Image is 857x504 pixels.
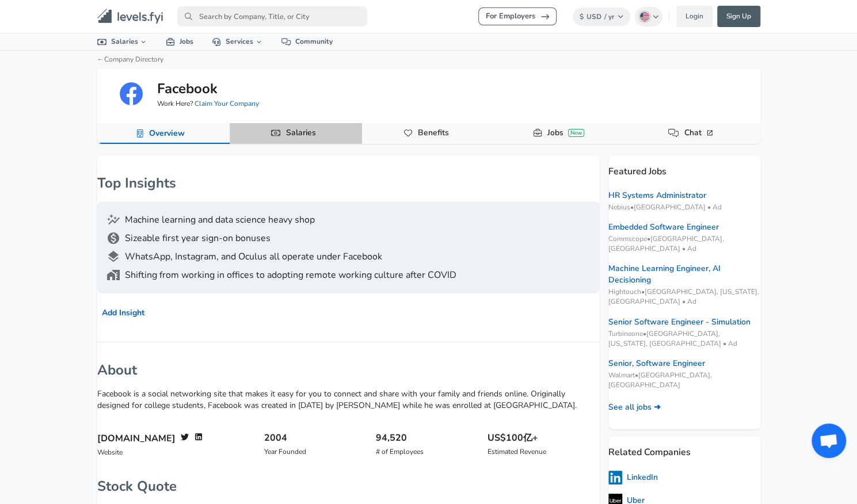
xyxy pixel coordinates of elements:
a: Jobs [157,33,203,50]
a: Senior, Software Engineer [608,358,705,369]
span: $ [580,12,584,21]
span: / yr [604,12,615,21]
div: 开放式聊天 [812,423,846,458]
a: For Employers [478,7,557,25]
span: Walmart • [GEOGRAPHIC_DATA], [GEOGRAPHIC_DATA] [608,371,760,390]
button: Add Insight [97,303,149,324]
h6: 94,520 [376,430,487,446]
a: See all jobs ➜ [608,402,661,413]
h5: Facebook [157,79,218,98]
a: Chat [680,123,719,143]
span: Estimated Revenue [487,447,546,456]
span: # of Employees [376,447,424,456]
a: Claim Your Company [195,99,259,108]
a: Community [272,33,342,50]
span: Nebius • [GEOGRAPHIC_DATA] • Ad [608,203,760,212]
h5: About [97,361,599,379]
span: Machine learning and data science heavy shop [125,213,315,226]
p: Featured Jobs [608,155,760,178]
p: Facebook is a social networking site that makes it easy for you to connect and share with your fa... [97,388,599,411]
img: facebooklogo.png [120,82,143,105]
span: Commscope • [GEOGRAPHIC_DATA], [GEOGRAPHIC_DATA] • Ad [608,234,760,254]
a: JobsNew [543,123,589,143]
input: Search by Company, Title, or City [177,6,367,26]
h5: Top Insights [97,174,599,192]
h2: Stock Quote [97,477,599,495]
div: New [568,129,584,137]
a: [DOMAIN_NAME] [97,432,176,445]
span: Hightouch • [GEOGRAPHIC_DATA], [US_STATE], [GEOGRAPHIC_DATA] • Ad [608,287,760,307]
span: Shifting from working in offices to adopting remote working culture after COVID [125,269,456,281]
button: $USD/ yr [573,7,631,26]
h6: 2004 [264,430,376,446]
a: Login [676,6,713,27]
a: HR Systems Administrator [608,190,706,201]
a: LinkedIn [608,471,658,484]
span: Sizeable first year sign-on bonuses [125,232,271,245]
span: Year Founded [264,447,306,456]
img: linkedinlogo.png [608,471,622,484]
a: Senior Software Engineer - Simulation [608,316,751,328]
span: USD [586,12,601,21]
a: Sign Up [717,6,760,27]
a: Services [203,33,272,50]
h6: US$100亿+ [487,430,599,446]
img: English (US) [640,12,649,21]
span: Website [97,448,123,457]
div: Company Data Navigation [97,123,760,144]
a: Salaries [88,33,157,50]
p: Related Companies [608,436,760,459]
a: Overview [144,124,189,143]
a: Machine Learning Engineer, AI Decisioning [608,263,760,286]
a: Embedded Software Engineer [608,222,719,233]
nav: primary [83,5,774,28]
span: WhatsApp, Instagram, and Oculus all operate under Facebook [125,250,382,263]
button: English (US) [635,7,662,26]
span: Turbineone • [GEOGRAPHIC_DATA], [US_STATE], [GEOGRAPHIC_DATA] • Ad [608,329,760,349]
a: Benefits [413,123,454,143]
span: Work Here? [157,99,259,109]
a: Salaries [281,123,321,143]
a: ←Company Directory [97,55,163,64]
